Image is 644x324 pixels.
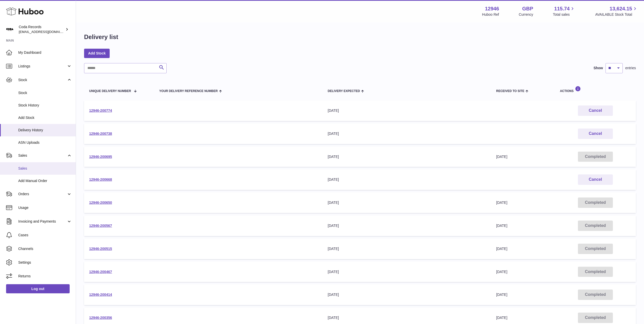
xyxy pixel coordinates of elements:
span: Usage [18,205,72,210]
a: 12946-200467 [89,270,112,274]
div: [DATE] [328,200,486,205]
button: Cancel [578,105,613,116]
span: [DATE] [496,270,507,274]
div: [DATE] [328,154,486,159]
span: entries [625,66,636,70]
div: [DATE] [328,246,486,251]
div: [DATE] [328,315,486,320]
span: Returns [18,274,72,279]
img: haz@pcatmedia.com [6,26,14,33]
span: Cases [18,233,72,238]
span: Unique Delivery Number [89,89,131,93]
label: Show [594,66,603,70]
span: Listings [18,64,67,69]
h1: Delivery list [84,33,118,41]
span: Sales [18,153,67,158]
span: [DATE] [496,155,507,159]
span: Sales [18,166,72,171]
span: Orders [18,192,67,196]
div: [DATE] [328,108,486,113]
span: Your Delivery Reference Number [159,89,218,93]
div: [DATE] [328,223,486,228]
span: Received to Site [496,89,524,93]
span: Total sales [553,12,575,17]
div: [DATE] [328,292,486,297]
strong: GBP [522,5,533,12]
span: 115.74 [554,5,570,12]
span: [DATE] [496,201,507,205]
span: Invoicing and Payments [18,219,67,224]
a: 12946-200650 [89,201,112,205]
a: Log out [6,284,70,293]
a: 115.74 Total sales [553,5,575,17]
strong: 12946 [485,5,499,12]
a: 12946-200738 [89,132,112,136]
div: Huboo Ref [482,12,499,17]
span: [EMAIL_ADDRESS][DOMAIN_NAME] [19,30,74,34]
a: 12946-200695 [89,155,112,159]
div: Actions [560,86,631,93]
span: Delivery History [18,128,72,133]
span: Delivery Expected [328,89,360,93]
div: [DATE] [328,131,486,136]
span: [DATE] [496,293,507,297]
div: [DATE] [328,177,486,182]
div: Coda Records [19,25,64,34]
span: AVAILABLE Stock Total [595,12,638,17]
span: Stock [18,78,67,82]
span: Stock [18,91,72,95]
span: Add Stock [18,115,72,120]
span: [DATE] [496,316,507,320]
div: Currency [519,12,533,17]
span: Settings [18,260,72,265]
span: Channels [18,246,72,251]
a: 12946-200515 [89,247,112,251]
a: 12946-200668 [89,177,112,182]
a: Add Stock [84,49,110,58]
span: ASN Uploads [18,140,72,145]
a: 13,624.15 AVAILABLE Stock Total [595,5,638,17]
div: [DATE] [328,269,486,274]
span: Add Manual Order [18,178,72,183]
a: 12946-200567 [89,224,112,228]
span: [DATE] [496,224,507,228]
span: 13,624.15 [610,5,632,12]
span: Stock History [18,103,72,108]
a: 12946-200414 [89,293,112,297]
span: My Dashboard [18,50,72,55]
button: Cancel [578,174,613,185]
button: Cancel [578,129,613,139]
span: [DATE] [496,247,507,251]
a: 12946-200356 [89,316,112,320]
a: 12946-200774 [89,109,112,113]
